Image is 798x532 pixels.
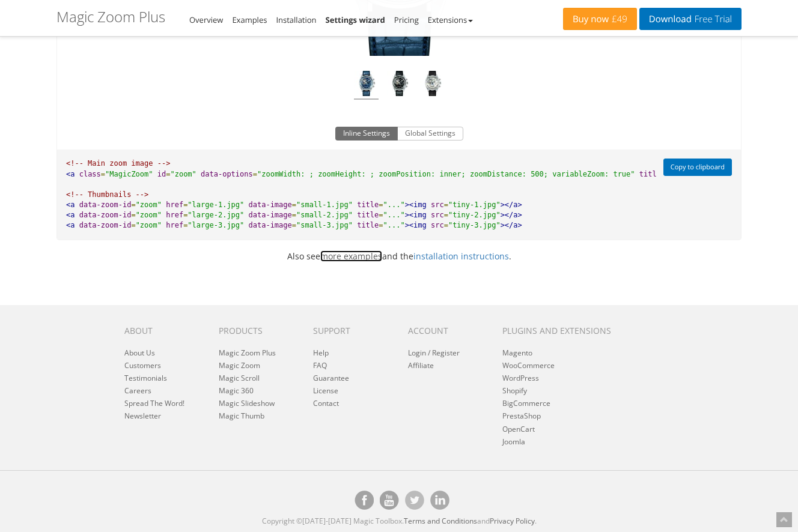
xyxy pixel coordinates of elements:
a: PrestaShop [502,411,541,421]
span: href [166,211,183,219]
span: title [639,170,661,178]
span: = [183,201,187,209]
span: ></a> [501,201,522,209]
span: = [379,221,383,229]
a: Magic Toolbox on Facebook [355,491,374,510]
h6: Products [219,326,295,335]
span: = [444,201,448,209]
span: "MagicZoom" [105,170,153,178]
a: Magento [502,348,532,358]
a: Joomla [502,437,525,447]
a: BigCommerce [502,398,550,408]
span: "zoom" [136,221,162,229]
a: Black El Primero [387,71,412,100]
a: Spread The Word! [124,398,184,408]
span: "large-2.jpg" [187,211,244,219]
a: Careers [124,385,151,396]
span: = [101,170,105,178]
span: data-image [249,201,292,209]
a: Magic Toolbox on [DOMAIN_NAME] [380,491,399,510]
span: ></a> [501,211,522,219]
span: £49 [609,14,627,24]
span: "zoom" [170,170,196,178]
span: data-zoom-id [79,221,132,229]
span: = [131,221,135,229]
span: <a [66,221,75,229]
span: class [79,170,101,178]
a: OpenCart [502,424,535,434]
a: Magic Toolbox on [DOMAIN_NAME] [430,491,449,510]
a: Pricing [394,14,419,25]
a: Shopify [502,385,527,396]
span: ><img [405,201,427,209]
span: = [292,201,296,209]
button: Inline Settings [335,127,398,141]
span: <a [66,201,75,209]
a: Help [313,348,329,358]
a: Guarantee [313,373,349,383]
a: Login / Register [408,348,460,358]
a: Affiliate [408,360,434,370]
a: Magic 360 [219,385,254,396]
p: Also see and the . [47,249,751,263]
a: DownloadFree Trial [639,8,742,30]
span: = [183,221,187,229]
a: Magic Toolbox's Twitter account [405,491,424,510]
a: Magic Thumb [219,411,264,421]
span: ><img [405,221,427,229]
span: "small-2.jpg" [296,211,353,219]
span: "zoomWidth: ; zoomHeight: ; zoomPosition: inner; zoomDistance: 500; variableZoom: true" [257,170,635,178]
a: installation instructions [413,250,509,262]
a: WooCommerce [502,360,555,370]
a: Magic Slideshow [219,398,275,408]
a: Magic Zoom Plus [219,348,276,358]
h1: Magic Zoom Plus [56,9,165,25]
span: = [166,170,170,178]
span: = [253,170,257,178]
a: Testimonials [124,373,167,383]
span: "large-1.jpg" [187,201,244,209]
h6: Account [408,326,484,335]
a: Silver El Primero [420,71,445,100]
span: <a [66,211,75,219]
span: "large-3.jpg" [187,221,244,229]
button: Copy to clipboard [663,159,732,176]
span: title [357,221,379,229]
span: src [431,221,444,229]
span: "small-1.jpg" [296,201,353,209]
span: href [166,221,183,229]
a: Extensions [428,14,473,25]
span: data-image [249,221,292,229]
a: Magic Scroll [219,373,260,383]
span: title [357,211,379,219]
span: "tiny-1.jpg" [448,201,501,209]
span: "tiny-2.jpg" [448,211,501,219]
span: <a [66,170,75,178]
span: data-zoom-id [79,201,132,209]
span: = [444,211,448,219]
a: Installation [276,14,316,25]
a: Contact [313,398,339,408]
a: Terms and Conditions [404,516,477,526]
span: "small-3.jpg" [296,221,353,229]
a: Newsletter [124,411,161,421]
span: <!-- Thumbnails --> [66,190,148,199]
span: Free Trial [692,14,732,24]
span: data-image [249,211,292,219]
span: = [379,201,383,209]
a: License [313,385,338,396]
span: = [379,211,383,219]
span: = [292,211,296,219]
button: Global Settings [397,127,463,141]
span: href [166,201,183,209]
h6: Plugins and extensions [502,326,626,335]
a: more examples [320,250,382,262]
span: = [131,201,135,209]
span: "zoom" [136,201,162,209]
span: data-options [201,170,253,178]
span: "..." [383,221,405,229]
span: = [444,221,448,229]
span: = [131,211,135,219]
a: Settings wizard [326,14,385,25]
a: Magic Zoom [219,360,260,370]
